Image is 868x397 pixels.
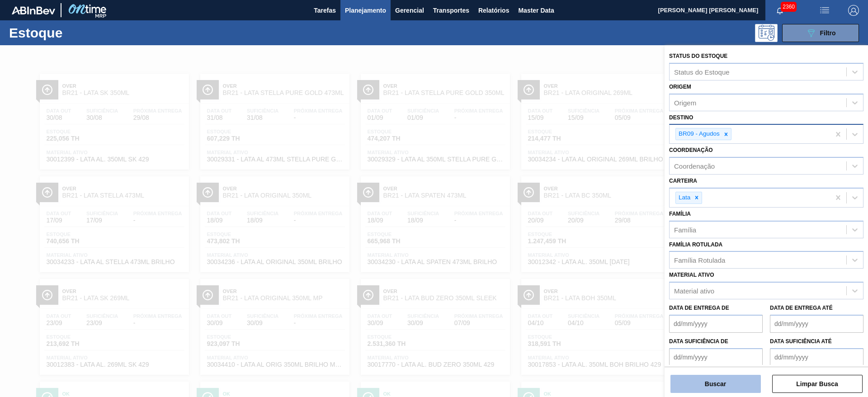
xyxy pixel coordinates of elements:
button: Notificações [765,4,794,17]
input: dd/mm/yyyy [770,315,863,333]
label: Data suficiência até [770,338,832,345]
div: Status do Estoque [674,68,730,76]
div: Pogramando: nenhum usuário selecionado [755,24,778,42]
label: Coordenação [669,147,713,153]
label: Carteira [669,178,697,184]
label: Família Rotulada [669,241,722,248]
label: Destino [669,114,693,121]
input: dd/mm/yyyy [669,348,763,366]
button: Filtro [782,24,859,42]
span: Gerencial [395,5,424,16]
div: Família [674,226,696,233]
img: TNhmsLtSVTkK8tSr43FrP2fwEKptu5GPRR3wAAAABJRU5ErkJggg== [12,6,55,14]
label: Origem [669,84,691,90]
label: Data de Entrega até [770,305,833,311]
div: Material ativo [674,287,714,295]
div: BR09 - Agudos [676,128,721,140]
div: Coordenação [674,162,715,170]
div: Lata [676,192,692,203]
img: userActions [819,5,830,16]
label: Data de Entrega de [669,305,729,311]
span: Transportes [433,5,469,16]
span: Planejamento [345,5,386,16]
span: Relatórios [478,5,509,16]
span: Filtro [820,29,836,37]
label: Status do Estoque [669,53,727,59]
label: Data suficiência de [669,338,728,345]
img: Logout [848,5,859,16]
span: Tarefas [314,5,336,16]
input: dd/mm/yyyy [770,348,863,366]
span: 2360 [781,2,797,12]
div: Origem [674,99,696,106]
input: dd/mm/yyyy [669,315,763,333]
label: Material ativo [669,272,714,278]
h1: Estoque [9,28,144,38]
span: Master Data [518,5,554,16]
div: Família Rotulada [674,256,725,264]
label: Família [669,211,691,217]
